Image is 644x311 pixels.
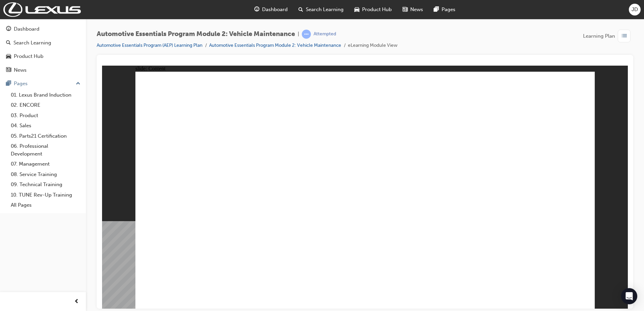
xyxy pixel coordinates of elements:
[97,30,295,38] span: Automotive Essentials Program Module 2: Vehicle Maintenance
[632,6,638,13] span: JD
[6,54,11,60] span: car-icon
[8,141,83,159] a: 06. Professional Development
[3,37,83,49] a: Search Learning
[402,5,408,14] span: news-icon
[8,100,83,110] a: 02. ENCORE
[293,3,349,16] a: search-iconSearch Learning
[6,81,11,87] span: pages-icon
[74,298,79,306] span: prev-icon
[397,3,428,16] a: news-iconNews
[442,6,455,13] span: Pages
[6,67,11,73] span: news-icon
[3,23,83,35] a: Dashboard
[3,50,83,63] a: Product Hub
[302,30,311,39] span: learningRecordVerb_ATTEMPT-icon
[306,6,344,13] span: Search Learning
[583,30,633,42] button: Learning Plan
[8,90,83,100] a: 01. Lexus Brand Induction
[209,42,341,48] a: Automotive Essentials Program Module 2: Vehicle Maintenance
[14,80,28,88] div: Pages
[254,5,259,14] span: guage-icon
[8,190,83,200] a: 10. TUNE Rev-Up Training
[354,5,359,14] span: car-icon
[583,32,615,40] span: Learning Plan
[14,25,39,33] div: Dashboard
[629,4,641,15] button: JD
[14,66,27,74] div: News
[314,31,336,37] div: Attempted
[8,110,83,121] a: 03. Product
[8,159,83,169] a: 07. Management
[349,3,397,16] a: car-iconProduct Hub
[6,40,11,46] span: search-icon
[3,22,83,77] button: DashboardSearch LearningProduct HubNews
[6,26,11,32] span: guage-icon
[298,30,299,38] span: |
[249,3,293,16] a: guage-iconDashboard
[410,6,423,13] span: News
[3,77,83,90] button: Pages
[3,2,81,17] img: Trak
[434,5,439,14] span: pages-icon
[13,39,51,47] div: Search Learning
[8,120,83,131] a: 04. Sales
[428,3,461,16] a: pages-iconPages
[8,131,83,141] a: 05. Parts21 Certification
[621,288,637,304] div: Open Intercom Messenger
[362,6,392,13] span: Product Hub
[622,32,627,40] span: list-icon
[76,79,80,88] span: up-icon
[3,64,83,76] a: News
[348,42,397,49] li: eLearning Module View
[298,5,303,14] span: search-icon
[262,6,288,13] span: Dashboard
[8,200,83,210] a: All Pages
[14,53,43,60] div: Product Hub
[8,169,83,180] a: 08. Service Training
[8,179,83,190] a: 09. Technical Training
[97,42,202,48] a: Automotive Essentials Program (AEP) Learning Plan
